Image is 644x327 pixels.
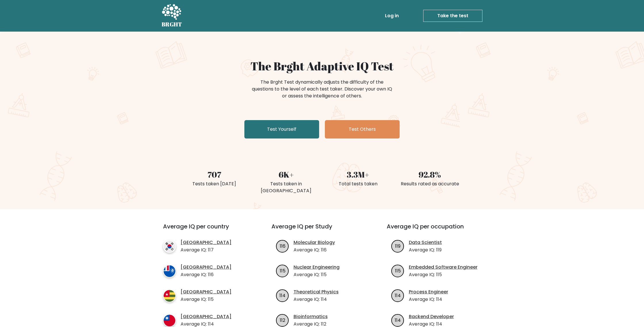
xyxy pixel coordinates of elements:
a: Test Yourself [244,120,319,139]
div: Results rated as accurate [397,180,462,187]
div: Total tests taken [325,180,390,187]
a: Bioinformatics [294,313,328,320]
a: Take the test [423,10,482,22]
p: Average IQ: 116 [294,247,335,253]
h1: The Brght Adaptive IQ Test [182,59,462,73]
div: 92.8% [397,168,462,180]
p: Average IQ: 116 [181,271,231,278]
h5: BRGHT [162,21,182,28]
img: country [163,265,176,278]
div: 6K+ [254,168,319,180]
a: [GEOGRAPHIC_DATA] [181,313,231,320]
text: 114 [395,317,401,323]
div: Tests taken in [GEOGRAPHIC_DATA] [254,180,319,194]
a: Embedded Software Engineer [409,264,478,271]
a: [GEOGRAPHIC_DATA] [181,239,231,246]
p: Average IQ: 115 [181,296,231,303]
img: country [163,240,176,253]
text: 114 [279,292,285,299]
a: Molecular Biology [294,239,335,246]
a: Test Others [325,120,400,139]
a: Data Scientist [409,239,442,246]
text: 116 [279,243,285,249]
img: country [163,314,176,327]
text: 112 [280,317,285,323]
a: Process Engineer [409,288,448,295]
a: BRGHT [162,2,182,29]
a: Log in [383,10,401,22]
h3: Average IQ per occupation [387,223,488,237]
p: Average IQ: 119 [409,247,442,253]
text: 115 [395,267,400,274]
div: 707 [182,168,247,180]
a: Theoretical Physics [294,288,339,295]
h3: Average IQ per Study [271,223,373,237]
div: The Brght Test dynamically adjusts the difficulty of the questions to the level of each test take... [250,79,394,99]
p: Average IQ: 114 [409,296,448,303]
a: [GEOGRAPHIC_DATA] [181,288,231,295]
a: [GEOGRAPHIC_DATA] [181,264,231,271]
p: Average IQ: 115 [409,271,478,278]
a: Backend Developer [409,313,454,320]
img: country [163,289,176,302]
text: 119 [395,243,400,249]
p: Average IQ: 117 [181,247,231,253]
a: Nuclear Engineering [294,264,340,271]
text: 115 [279,267,285,274]
p: Average IQ: 115 [294,271,340,278]
div: Tests taken [DATE] [182,180,247,187]
p: Average IQ: 114 [294,296,339,303]
h3: Average IQ per country [163,223,251,237]
div: 3.3M+ [325,168,390,180]
text: 114 [395,292,401,299]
